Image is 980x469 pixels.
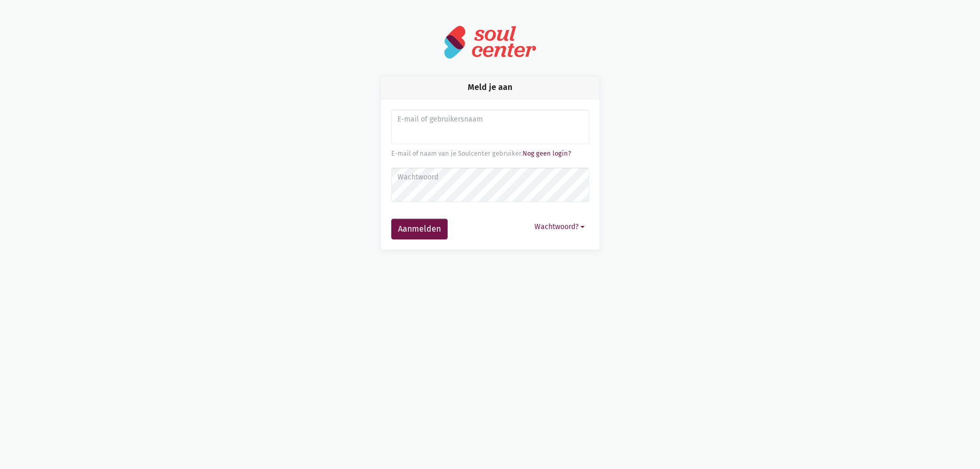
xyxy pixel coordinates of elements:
[391,148,589,159] div: E-mail of naam van je Soulcenter gebruiker.
[530,219,589,235] button: Wachtwoord?
[523,149,571,157] a: Nog geen login?
[397,114,582,125] label: E-mail of gebruikersnaam
[381,77,600,99] div: Meld je aan
[443,25,537,59] img: logo-soulcenter-full.svg
[391,219,448,239] button: Aanmelden
[397,172,582,183] label: Wachtwoord
[391,110,589,239] form: Aanmelden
